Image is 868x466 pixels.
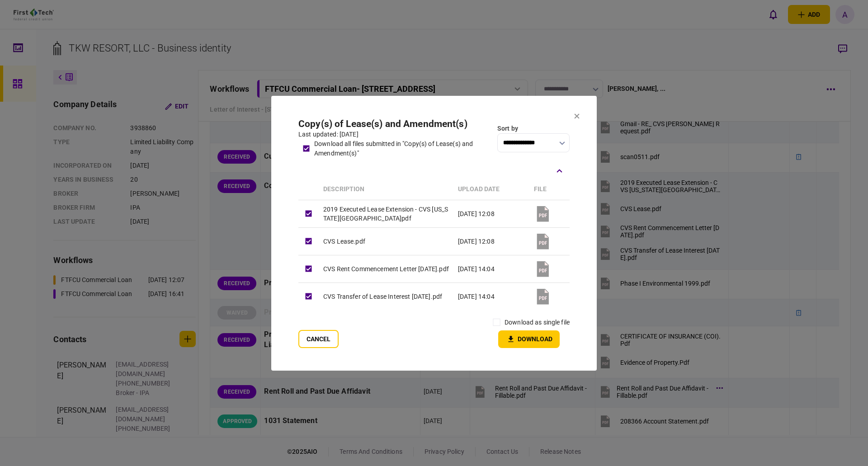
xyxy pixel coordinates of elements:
td: CVS Transfer of Lease Interest [DATE].pdf [319,282,453,310]
button: Download [498,330,560,348]
div: download all files submitted in "Copy(s) of Lease(s) and Amendment(s)" [314,139,493,158]
td: [DATE] 14:04 [453,255,529,282]
td: CVS Rent Commencement Letter [DATE].pdf [319,255,453,282]
td: 2019 Executed Lease Extension - CVS [US_STATE][GEOGRAPHIC_DATA]pdf [319,200,453,227]
label: download as single file [505,318,570,327]
th: upload date [453,179,529,200]
td: [DATE] 12:08 [453,227,529,255]
th: Description [319,179,453,200]
th: file [529,179,570,200]
div: Sort by [497,124,570,133]
button: Cancel [298,330,339,348]
td: [DATE] 14:04 [453,282,529,310]
td: CVS Lease.pdf [319,227,453,255]
div: last updated: [DATE] [298,129,493,139]
td: [DATE] 12:08 [453,200,529,227]
h2: Copy(s) of Lease(s) and Amendment(s) [298,118,493,129]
